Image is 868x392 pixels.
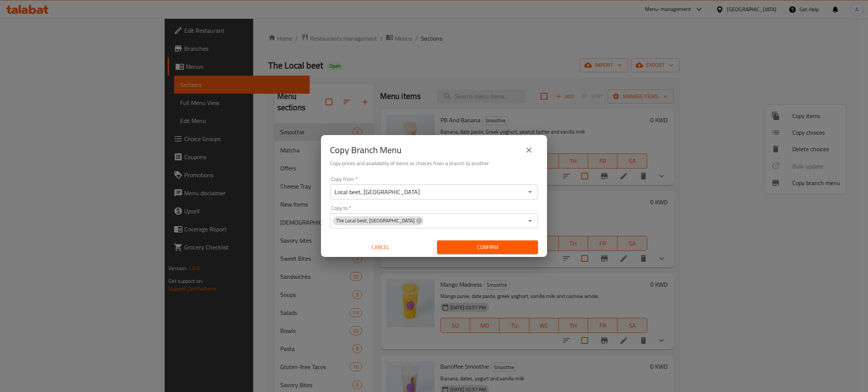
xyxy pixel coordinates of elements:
button: Confirm [437,240,538,254]
button: Open [525,187,535,197]
span: The Local beet, [GEOGRAPHIC_DATA] [333,217,417,224]
h2: Copy Branch Menu [330,144,402,156]
span: Confirm [443,243,532,252]
h6: Copy prices and availability of items or choices from a branch to another [330,159,538,167]
button: Open [525,216,535,226]
button: Cancel [330,240,431,254]
button: close [520,141,538,159]
div: The Local beet, [GEOGRAPHIC_DATA] [333,216,423,225]
span: Cancel [333,243,428,252]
